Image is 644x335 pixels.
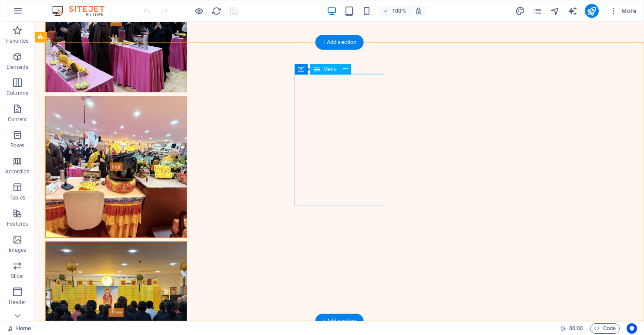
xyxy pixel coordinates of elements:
i: Pages (Ctrl+Alt+S) [533,6,543,16]
span: More [609,7,637,15]
p: Slider [11,273,24,280]
i: AI Writer [567,6,577,16]
button: More [606,4,640,18]
p: Columns [7,90,28,97]
p: Favorites [6,37,28,44]
i: Publish [587,6,597,16]
a: Click to cancel selection. Double-click to open Pages [7,323,31,334]
p: Tables [10,194,25,201]
p: Images [9,247,27,254]
i: On resize automatically adjust zoom level to fit chosen device. [415,7,423,15]
p: Boxes [10,142,25,149]
button: Usercentrics [627,323,637,334]
i: Reload page [211,6,221,16]
p: Content [8,116,27,123]
button: Code [590,323,620,334]
button: 100% [379,6,410,16]
i: Navigator [550,6,560,16]
p: Accordion [5,168,30,175]
div: + Add section [315,314,364,328]
button: design [515,6,526,16]
span: : [575,325,577,332]
h6: Session time [560,323,583,334]
i: Design (Ctrl+Alt+Y) [515,6,525,16]
div: + Add section [315,35,364,50]
button: text_generator [567,6,578,16]
span: 00 00 [569,323,583,334]
button: navigator [550,6,560,16]
span: Menu [323,67,336,72]
h6: 100% [392,6,406,16]
img: Editor Logo [50,6,115,16]
button: reload [211,6,221,16]
button: publish [585,4,599,18]
button: Click here to leave preview mode and continue editing [194,6,204,16]
span: Code [594,323,616,334]
p: Elements [7,64,29,71]
p: Header [9,299,26,306]
p: Features [7,220,28,227]
button: pages [533,6,543,16]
